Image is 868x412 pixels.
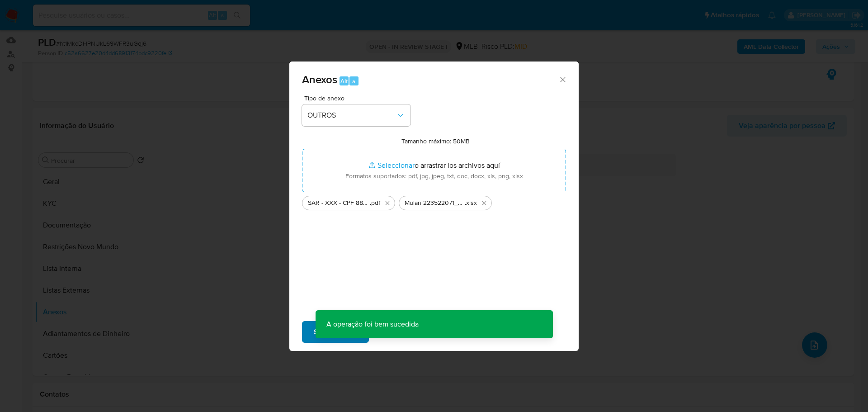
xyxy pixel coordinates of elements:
ul: Archivos seleccionados [302,192,566,210]
span: .xlsx [465,199,477,208]
span: Subir arquivo [314,322,357,342]
label: Tamanho máximo: 50MB [401,137,470,145]
button: OUTROS [302,104,410,126]
p: A operação foi bem sucedida [316,310,429,338]
span: .pdf [370,199,380,208]
button: Cerrar [558,75,566,83]
span: Mulan 223522071_2025_09_30_15_48_33 [405,199,465,208]
span: Alt [340,77,348,85]
span: OUTROS [307,111,396,120]
button: Eliminar SAR - XXX - CPF 88469050168 - MARCELO AGUIAR BATISTA TOSCANO.pdf [382,198,393,208]
span: SAR - XXX - CPF 88469050168 - [PERSON_NAME] [PERSON_NAME] [PERSON_NAME] [308,199,370,208]
button: Subir arquivo [302,321,369,343]
span: a [352,77,355,85]
button: Eliminar Mulan 223522071_2025_09_30_15_48_33.xlsx [479,198,490,208]
span: Tipo de anexo [304,95,413,101]
span: Cancelar [384,322,414,342]
span: Anexos [302,71,337,87]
